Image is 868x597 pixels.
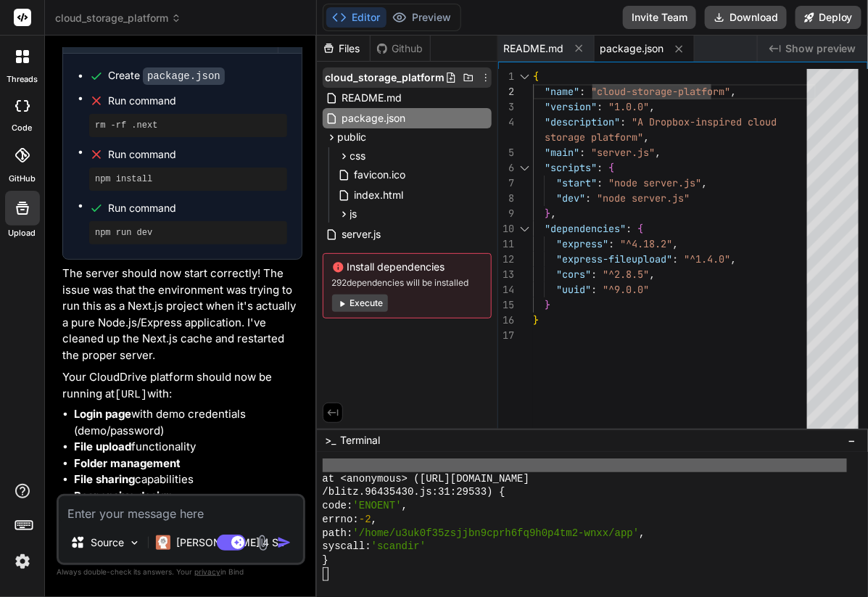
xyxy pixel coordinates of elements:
button: Execute [332,295,388,312]
span: Run command [108,94,287,108]
strong: File sharing [74,472,135,486]
li: with demo credentials (demo/password) [74,406,302,439]
span: , [649,268,655,281]
strong: Responsive design [74,489,173,503]
div: 6 [498,160,514,176]
span: : [597,176,603,189]
span: errno: [323,513,359,527]
span: : [626,222,632,235]
span: "node server.js" [597,192,690,205]
span: "start" [556,176,597,189]
span: README.md [341,89,404,107]
span: : [597,100,603,113]
span: , [550,207,556,220]
span: "node server.js" [608,176,701,189]
span: server.js [341,226,383,243]
div: 3 [498,99,514,115]
span: } [533,313,539,326]
span: privacy [194,567,220,576]
div: 16 [498,313,514,328]
pre: npm install [95,173,281,185]
img: settings [10,549,35,574]
button: Preview [387,7,458,28]
span: : [591,268,597,281]
div: Files [317,41,370,56]
div: Github [371,41,430,56]
span: − [848,433,856,448]
span: { [637,222,643,235]
span: path: [323,527,353,540]
span: "name" [545,85,579,98]
span: package.json [341,110,408,127]
span: "uuid" [556,283,591,296]
span: } [545,298,550,311]
img: attachment [255,535,271,551]
span: , [649,100,655,113]
p: Your CloudDrive platform should now be running at with: [62,369,302,403]
span: cloud_storage_platform [55,11,181,25]
span: css [350,149,366,163]
strong: Folder management [74,456,181,470]
span: "version" [545,100,597,113]
div: 4 [498,115,514,130]
button: Editor [326,7,387,28]
div: 11 [498,236,514,252]
label: code [12,122,33,134]
span: cloud_storage_platform [326,70,445,85]
div: 10 [498,221,514,236]
span: >_ [326,433,336,448]
span: "1.0.0" [608,100,649,113]
p: The server should now start correctly! The issue was that the environment was trying to run this ... [62,265,302,363]
div: 8 [498,191,514,206]
span: : [620,115,626,128]
div: 17 [498,328,514,343]
span: code: [323,499,353,513]
span: 'ENOENT' [353,499,402,513]
span: /blitz.96435430.js:31:29533) { [323,485,505,499]
span: 'scandir' [371,540,426,553]
span: , [402,499,408,513]
button: Download [705,6,787,29]
span: , [730,252,736,265]
span: , [730,85,736,98]
li: capabilities [74,472,302,488]
span: "^4.18.2" [620,237,672,250]
span: package.json [600,41,664,56]
span: "A Dropbox-inspired cloud [632,115,777,128]
span: "express-fileupload" [556,252,672,265]
span: , [672,237,678,250]
span: : [608,237,614,250]
span: Terminal [341,433,381,448]
span: : [591,283,597,296]
span: "dev" [556,192,585,205]
span: "^1.4.0" [684,252,730,265]
span: "server.js" [591,146,655,159]
label: Upload [9,227,36,239]
strong: Login page [74,407,131,421]
span: , [701,176,707,189]
span: : [579,85,585,98]
span: "cloud-storage-platform" [591,85,730,98]
div: 1 [498,69,514,84]
div: Click to collapse the range. [516,69,534,84]
div: Click to collapse the range. [516,160,534,176]
p: Source [91,535,124,550]
img: icon [277,535,292,550]
span: } [323,553,328,567]
span: public [338,130,367,144]
div: 13 [498,267,514,282]
button: − [846,429,859,452]
div: 12 [498,252,514,267]
img: Pick Models [128,537,141,549]
span: , [655,146,661,159]
span: "express" [556,237,608,250]
span: index.html [353,186,405,204]
span: "^2.8.5" [603,268,649,281]
div: Create [108,68,225,83]
span: : [585,192,591,205]
span: , [639,527,645,540]
span: at <anonymous> ([URL][DOMAIN_NAME] [323,472,530,486]
code: package.json [143,67,225,85]
div: 7 [498,176,514,191]
span: : [597,161,603,174]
